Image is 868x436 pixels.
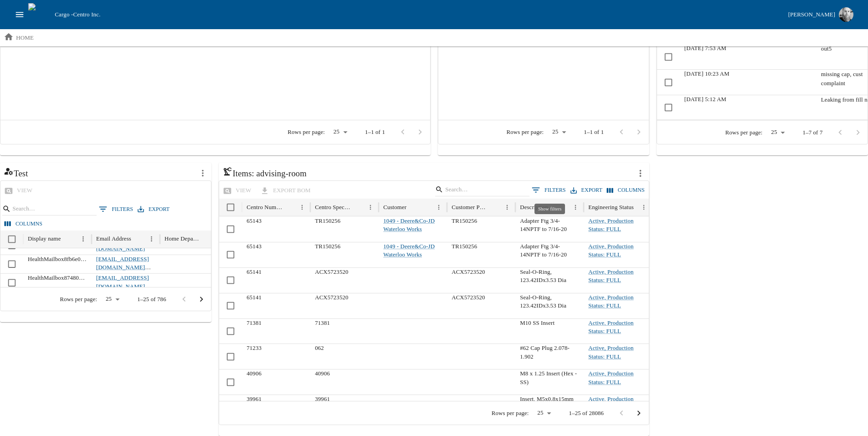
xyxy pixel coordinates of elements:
div: Customer Part Number [452,204,488,211]
button: Menu [433,201,445,214]
button: Go to next page [630,405,647,422]
div: 65143 [242,242,310,267]
button: Select columns [2,217,45,231]
div: Cargo - [51,10,784,19]
a: Active, Production Status: FULL [588,370,633,385]
div: 65141 [242,293,310,318]
button: Menu [365,201,377,214]
span: Centro Inc. [73,11,100,18]
button: Sort [62,233,74,245]
button: [PERSON_NAME] [785,5,857,25]
button: Show filters [529,183,568,197]
div: 71381 [310,318,379,344]
div: @[DOMAIN_NAME] [92,273,160,292]
div: ACX5723520 [310,293,379,318]
button: Menu [296,201,308,214]
p: 1–25 of 786 [137,295,166,303]
div: Customer [383,204,406,211]
div: ACX5723520 [310,267,379,293]
button: more actions [194,164,211,182]
button: Sort [202,233,214,245]
a: [EMAIL_ADDRESS][DOMAIN_NAME] [96,237,149,252]
button: Export [568,184,605,197]
span: 01/29/2025 5:12 AM [684,96,726,103]
div: Show filters [534,204,565,214]
button: more actions [632,164,649,182]
p: Rows per page: [60,295,97,303]
p: 1–7 of 7 [803,128,823,137]
h6: Test [4,166,194,180]
div: 65141 [242,267,310,293]
a: Active, Production Status: FULL [588,269,633,283]
div: Engineering Status [588,204,634,211]
input: Search… [13,202,84,215]
input: Search… [445,184,516,196]
a: Active, Production Status: FULL [588,243,633,258]
div: 25 [766,126,788,139]
div: Centro Specification [315,204,351,211]
div: 40906 [242,369,310,395]
a: [EMAIL_ADDRESS][DOMAIN_NAME] [96,275,151,289]
div: Home Department Code [164,236,201,242]
div: 71381 [242,318,310,344]
div: ACX5723520 [447,267,515,293]
div: 25 [533,407,555,420]
div: Description [520,204,548,211]
div: [PERSON_NAME] [788,10,835,20]
div: Search [435,183,529,198]
img: Profile image [839,7,853,22]
button: Menu [638,201,650,214]
button: Select columns [605,184,647,197]
div: M8 x 1.25 Insert (Hex - SS) [515,369,584,395]
div: 40906 [310,369,379,395]
div: Adapter Ftg 3/4-14NPTF to 7/16-20 [515,242,584,267]
a: [EMAIL_ADDRESS][DOMAIN_NAME] [96,256,151,271]
p: Rows per page: [725,128,763,137]
button: Show filters [97,202,135,216]
p: Rows per page: [288,128,325,136]
p: Rows per page: [492,409,529,417]
p: 1–1 of 1 [584,128,604,136]
p: 1–1 of 1 [365,128,385,136]
h6: Items: advising-room [222,166,632,180]
a: Active, Production Status: FULL [588,218,633,232]
p: 1–25 of 28086 [569,409,604,417]
div: Seal-O-Ring, 123.42IDx3.53 Dia [515,293,584,318]
div: 062 [310,344,379,369]
div: TR150256 [447,242,515,267]
button: Menu [570,201,582,214]
button: Menu [501,201,514,214]
div: HealthMailbox87480c71497c423b983c4e15c46dddaa [23,273,92,292]
img: cargo logo [28,3,51,26]
button: Sort [352,201,365,214]
div: TR150256 [447,216,515,242]
div: ACX5723520 [447,293,515,318]
button: open drawer [11,6,28,23]
a: 1049 - Deere&Co-JD Waterloo Works [383,218,435,232]
div: 25 [101,293,123,306]
div: 25 [547,126,569,138]
div: Adapter Ftg 3/4-14NPTF to 7/16-20 [515,216,584,242]
a: Active, Production Status: FULL [588,345,633,359]
div: M10 SS Insert [515,318,584,344]
button: Sort [284,201,296,214]
div: HealthMailbox8fb6e0ee72384b48bcf6e81b3d1a8f35 [23,255,92,273]
div: Centro Number [247,204,283,211]
div: #62 Cap Plug 2.078-1.902 [515,344,584,369]
div: TR150256 [310,216,379,242]
div: Seal-O-Ring, 123.42IDx3.53 Dia [515,267,584,293]
a: Active, Production Status: FULL [588,320,633,334]
div: @[DOMAIN_NAME] [92,255,160,273]
button: Export [135,203,172,216]
p: Rows per page: [507,128,544,136]
div: TR150256 [310,242,379,267]
a: Active, Production Status: FULL [588,294,633,309]
div: Email Address [96,236,131,242]
button: Sort [489,201,501,214]
button: Go to next page [193,291,210,308]
div: Display name [28,236,61,242]
button: Menu [77,233,89,245]
p: home [16,33,34,42]
button: Menu [145,233,158,245]
div: 71233 [242,344,310,369]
